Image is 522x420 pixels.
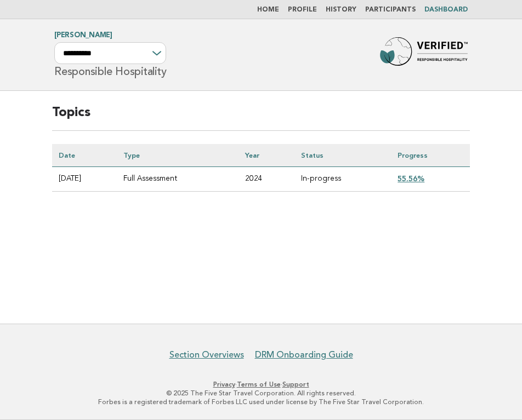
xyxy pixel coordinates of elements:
p: Forbes is a registered trademark of Forbes LLC used under license by The Five Star Travel Corpora... [15,398,507,406]
a: DRM Onboarding Guide [255,349,353,360]
th: Progress [391,144,470,167]
p: · · [15,380,507,389]
td: In-progress [294,166,391,191]
th: Date [52,144,117,167]
td: Full Assessment [117,166,239,191]
a: History [326,7,356,13]
h1: Responsible Hospitality [54,32,166,77]
a: Support [282,381,309,388]
td: [DATE] [52,166,117,191]
a: Home [257,7,279,13]
a: Profile [288,7,317,13]
td: 2024 [239,166,294,191]
a: Dashboard [424,7,468,13]
a: Section Overviews [169,349,244,360]
a: Terms of Use [237,381,281,388]
h2: Topics [52,104,470,131]
a: 55.56% [398,174,424,183]
p: © 2025 The Five Star Travel Corporation. All rights reserved. [15,389,507,398]
img: Forbes Travel Guide [380,37,468,72]
a: Participants [365,7,416,13]
th: Status [294,144,391,167]
th: Year [239,144,294,167]
th: Type [117,144,239,167]
a: [PERSON_NAME] [54,32,112,39]
a: Privacy [213,381,235,388]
